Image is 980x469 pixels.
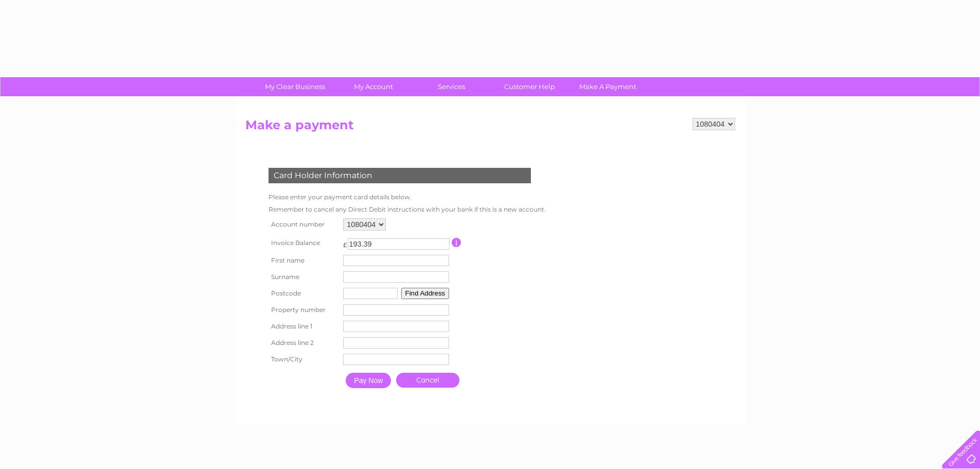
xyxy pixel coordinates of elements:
th: Surname [266,269,341,285]
td: Please enter your payment card details below. [266,191,548,203]
td: £ [343,236,347,249]
h2: Make a payment [245,118,735,137]
th: First name [266,252,341,269]
input: Pay Now [346,373,391,388]
a: Services [409,77,494,96]
th: Address line 2 [266,335,341,351]
a: My Clear Business [253,77,337,96]
a: Make A Payment [565,77,650,96]
th: Address line 1 [266,318,341,335]
th: Property number [266,302,341,318]
input: Information [452,238,461,247]
th: Town/City [266,351,341,368]
button: Find Address [401,288,450,299]
td: Remember to cancel any Direct Debit instructions with your bank if this is a new account. [266,203,548,216]
a: My Account [331,77,416,96]
th: Postcode [266,285,341,302]
th: Account number [266,216,341,233]
div: Card Holder Information [269,168,531,183]
th: Invoice Balance [266,233,341,252]
a: Customer Help [487,77,572,96]
a: Cancel [396,373,459,388]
